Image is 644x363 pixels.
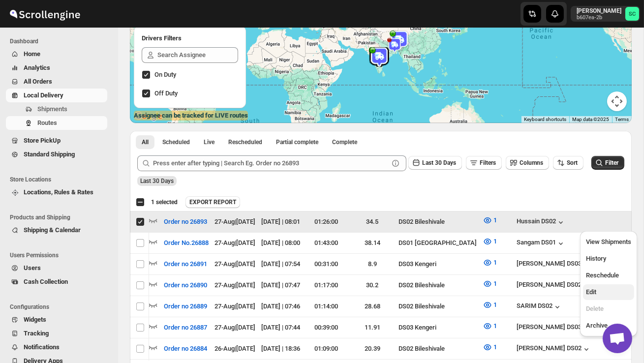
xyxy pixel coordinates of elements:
[517,323,591,333] button: [PERSON_NAME] DS03
[158,320,213,335] button: Order no 26887
[142,33,238,43] h2: Drivers Filters
[306,238,346,248] div: 01:43:00
[399,217,477,227] div: DS02 Bileshivale
[158,341,213,357] button: Order no 26884
[132,110,165,123] a: Open this area in Google Maps (opens a new window)
[399,280,477,290] div: DS02 Bileshivale
[399,344,477,354] div: DS02 Bileshivale
[517,344,591,354] button: [PERSON_NAME] DS02
[571,6,640,22] button: User menu
[6,223,107,237] button: Shipping & Calendar
[352,302,393,311] div: 28.68
[477,297,503,313] button: 1
[493,259,497,266] span: 1
[261,302,300,311] div: [DATE] | 07:46
[6,75,107,89] button: All Orders
[493,238,497,245] span: 1
[306,323,346,333] div: 00:39:00
[480,159,496,166] span: Filters
[567,159,578,166] span: Sort
[24,78,52,85] span: All Orders
[586,255,606,262] span: History
[37,119,57,126] span: Routes
[493,280,497,287] span: 1
[24,50,40,58] span: Home
[24,343,60,351] span: Notifications
[215,302,255,310] span: 27-Aug | [DATE]
[24,151,75,158] span: Standard Shipping
[352,217,393,227] div: 34.5
[158,235,215,251] button: Order No.26888
[422,159,456,166] span: Last 30 Days
[332,138,357,146] span: Complete
[215,324,255,331] span: 27-Aug | [DATE]
[572,117,609,122] span: Map data ©2025
[517,302,562,312] div: SARIM DS02
[6,313,107,327] button: Widgets
[215,281,255,289] span: 27-Aug | [DATE]
[517,260,591,270] div: [PERSON_NAME] DS03
[158,277,213,293] button: Order no 26890
[228,138,262,146] span: Rescheduled
[6,116,107,130] button: Routes
[577,7,621,15] p: [PERSON_NAME]
[6,61,107,75] button: Analytics
[164,217,207,227] span: Order no 26893
[276,138,318,146] span: Partial complete
[6,327,107,340] button: Tracking
[164,323,207,333] span: Order no 26887
[261,217,300,227] div: [DATE] | 08:01
[517,281,591,291] div: [PERSON_NAME] DS02
[134,111,248,121] label: Assignee can be tracked for LIVE routes
[520,159,543,166] span: Columns
[158,256,213,272] button: Order no 26891
[140,178,174,184] span: Last 30 Days
[261,323,300,333] div: [DATE] | 07:44
[24,64,50,71] span: Analytics
[591,156,624,170] button: Filter
[215,239,255,246] span: 27-Aug | [DATE]
[10,213,111,221] span: Products and Shipping
[605,159,618,166] span: Filter
[261,238,300,248] div: [DATE] | 08:00
[399,323,477,333] div: DS03 Kengeri
[164,302,207,311] span: Order no 26889
[477,255,503,271] button: 1
[24,330,49,337] span: Tracking
[37,105,67,113] span: Shipments
[157,47,238,63] input: Search Assignee
[524,116,566,123] button: Keyboard shortcuts
[189,198,236,206] span: EXPORT REPORT
[153,155,389,171] input: Press enter after typing | Search Eg. Order no 26893
[164,344,207,354] span: Order no 26884
[6,47,107,61] button: Home
[24,264,41,272] span: Users
[162,138,190,146] span: Scheduled
[493,322,497,330] span: 1
[517,239,566,248] button: Sangam DS01
[164,238,209,248] span: Order No.26888
[352,344,393,354] div: 20.39
[215,218,255,225] span: 27-Aug | [DATE]
[352,238,393,248] div: 38.14
[586,288,596,296] span: Edit
[158,299,213,314] button: Order no 26889
[306,217,346,227] div: 01:26:00
[24,316,46,323] span: Widgets
[154,90,178,97] span: Off Duty
[6,261,107,275] button: Users
[493,301,497,308] span: 1
[136,135,154,149] button: All routes
[164,280,207,290] span: Order no 26890
[24,188,93,196] span: Locations, Rules & Rates
[6,340,107,354] button: Notifications
[185,196,240,208] button: EXPORT REPORT
[10,303,111,311] span: Configurations
[586,322,608,329] span: Archive
[493,216,497,224] span: 1
[215,345,255,352] span: 26-Aug | [DATE]
[517,217,566,227] button: Hussain DS02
